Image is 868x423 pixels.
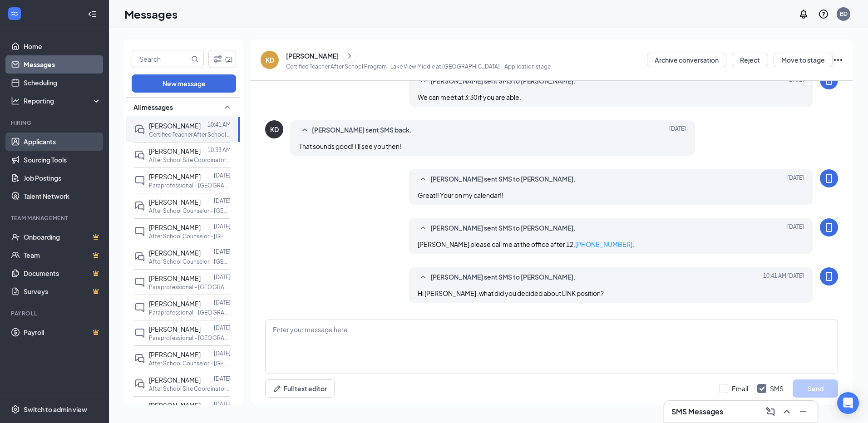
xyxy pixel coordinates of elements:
[134,201,145,211] svg: DoubleChat
[149,283,231,291] p: Paraprofessional - [GEOGRAPHIC_DATA] at [GEOGRAPHIC_DATA]
[214,400,231,408] p: [DATE]
[212,54,223,64] svg: Filter
[24,151,101,169] a: Sourcing Tools
[265,379,335,398] button: Full text editorPen
[132,74,236,93] button: New message
[124,6,178,22] h1: Messages
[149,147,201,155] span: [PERSON_NAME]
[418,174,429,185] svg: SmallChevronUp
[732,53,768,67] button: Reject
[10,9,19,18] svg: WorkstreamLogo
[149,172,201,181] span: [PERSON_NAME]
[24,264,101,282] a: DocumentsCrown
[149,198,201,206] span: [PERSON_NAME]
[787,76,804,87] span: [DATE]
[132,50,189,68] input: Search
[787,223,804,234] span: [DATE]
[24,323,101,341] a: PayrollCrown
[671,407,723,417] h3: SMS Messages
[798,9,809,20] svg: Notifications
[24,55,101,74] a: Messages
[149,131,231,138] p: Certified Teacher After School Program- Lake View Middle at [GEOGRAPHIC_DATA]
[11,214,99,222] div: Team Management
[765,406,776,417] svg: ComposeMessage
[214,248,231,256] p: [DATE]
[149,207,231,215] p: After School Counselor - [GEOGRAPHIC_DATA] at [GEOGRAPHIC_DATA]
[208,50,236,68] button: Filter (2)
[418,223,429,234] svg: SmallChevronUp
[774,53,833,67] button: Move to stage
[11,96,20,105] svg: Analysis
[24,246,101,264] a: TeamCrown
[134,302,145,313] svg: ChatInactive
[149,274,201,282] span: [PERSON_NAME]
[286,51,339,60] div: [PERSON_NAME]
[837,392,859,414] div: Open Intercom Messenger
[207,146,231,154] p: 10:33 AM
[299,125,310,136] svg: SmallChevronUp
[149,401,201,409] span: [PERSON_NAME]
[787,174,804,185] span: [DATE]
[824,271,834,282] svg: MobileSms
[418,240,634,248] span: [PERSON_NAME] please call me at the office after 12, .
[134,251,145,262] svg: DoubleChat
[11,119,99,127] div: Hiring
[134,124,145,135] svg: DoubleChat
[11,310,99,317] div: Payroll
[793,379,838,398] button: Send
[134,353,145,364] svg: DoubleChat
[24,37,101,55] a: Home
[134,175,145,186] svg: ChatInactive
[343,49,356,63] button: ChevronRight
[24,282,101,300] a: SurveysCrown
[149,122,201,130] span: [PERSON_NAME]
[763,272,804,283] span: [DATE] 10:41 AM
[312,125,412,136] span: [PERSON_NAME] sent SMS back.
[430,76,576,87] span: [PERSON_NAME] sent SMS to [PERSON_NAME].
[207,121,231,128] p: 10:41 AM
[134,404,145,415] svg: DoubleChat
[133,103,173,112] span: All messages
[24,228,101,246] a: OnboardingCrown
[149,300,201,308] span: [PERSON_NAME]
[149,249,201,257] span: [PERSON_NAME]
[134,277,145,288] svg: ChatInactive
[149,359,231,367] p: After School Counselor - [GEOGRAPHIC_DATA] at [GEOGRAPHIC_DATA]
[796,404,810,419] button: Minimize
[214,299,231,306] p: [DATE]
[149,309,231,316] p: Paraprofessional - [GEOGRAPHIC_DATA] at [GEOGRAPHIC_DATA]
[418,272,429,283] svg: SmallChevronUp
[214,324,231,332] p: [DATE]
[273,384,282,393] svg: Pen
[24,74,101,92] a: Scheduling
[24,187,101,205] a: Talent Network
[833,54,843,65] svg: Ellipses
[134,226,145,237] svg: ChatInactive
[840,10,848,18] div: BD
[149,334,231,342] p: Paraprofessional - [GEOGRAPHIC_DATA] at [GEOGRAPHIC_DATA]
[214,197,231,205] p: [DATE]
[430,174,576,185] span: [PERSON_NAME] sent SMS to [PERSON_NAME].
[24,133,101,151] a: Applicants
[214,273,231,281] p: [DATE]
[763,404,778,419] button: ComposeMessage
[191,55,198,63] svg: MagnifyingGlass
[134,379,145,389] svg: DoubleChat
[149,258,231,266] p: After School Counselor - [GEOGRAPHIC_DATA] at [GEOGRAPHIC_DATA]
[24,405,87,414] div: Switch to admin view
[818,9,829,20] svg: QuestionInfo
[430,272,576,283] span: [PERSON_NAME] sent SMS to [PERSON_NAME].
[779,404,794,419] button: ChevronUp
[430,223,576,234] span: [PERSON_NAME] sent SMS to [PERSON_NAME].
[149,325,201,333] span: [PERSON_NAME]
[88,10,97,19] svg: Collapse
[149,232,231,240] p: After School Counselor - [GEOGRAPHIC_DATA] at [GEOGRAPHIC_DATA]
[345,50,354,61] svg: ChevronRight
[781,406,792,417] svg: ChevronUp
[418,93,521,101] span: We can meet at 3:30 if you are able.
[214,172,231,179] p: [DATE]
[11,405,20,414] svg: Settings
[214,222,231,230] p: [DATE]
[418,289,604,297] span: Hi [PERSON_NAME], what did you decided about LINK position?
[669,125,686,136] span: [DATE]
